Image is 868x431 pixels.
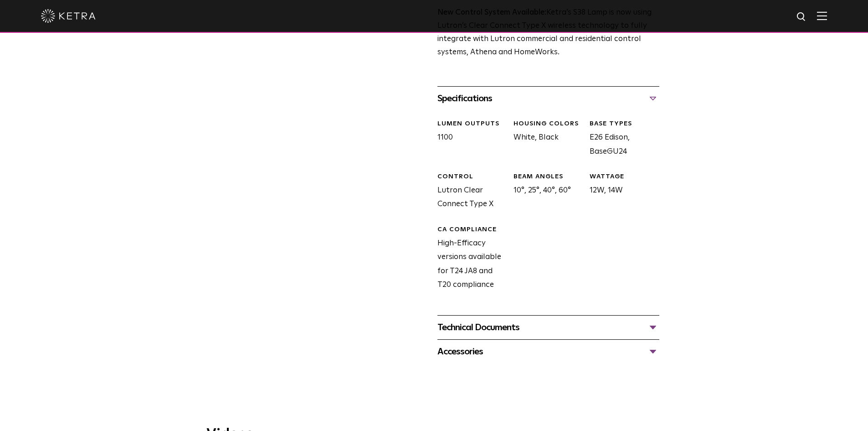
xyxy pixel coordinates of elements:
[507,172,583,212] div: 10°, 25°, 40°, 60°
[514,172,583,182] div: BEAM ANGLES
[590,172,659,182] div: WATTAGE
[583,119,659,159] div: E26 Edison, BaseGU24
[437,225,507,234] div: CA Compliance
[437,172,507,182] div: CONTROL
[431,119,507,159] div: 1100
[437,91,659,106] div: Specifications
[437,344,659,359] div: Accessories
[590,119,659,129] div: BASE TYPES
[583,172,659,212] div: 12W, 14W
[437,119,507,129] div: LUMEN OUTPUTS
[41,9,96,23] img: ketra-logo-2019-white
[431,172,507,212] div: Lutron Clear Connect Type X
[507,119,583,159] div: White, Black
[514,119,583,129] div: HOUSING COLORS
[796,11,807,23] img: search icon
[431,225,507,292] div: High-Efficacy versions available for T24 JA8 and T20 compliance
[817,11,827,20] img: Hamburger%20Nav.svg
[437,320,659,335] div: Technical Documents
